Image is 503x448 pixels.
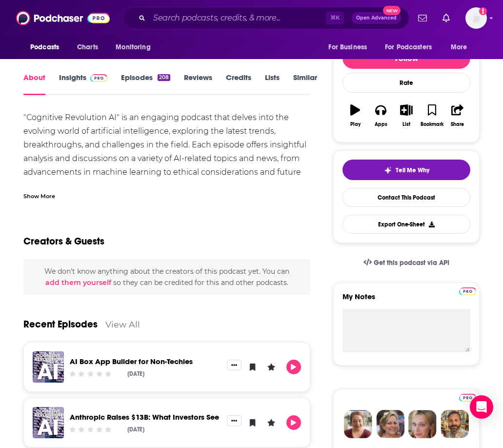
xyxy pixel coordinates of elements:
img: Podchaser Pro [90,74,107,82]
a: Lists [265,73,280,95]
a: Show notifications dropdown [439,10,454,26]
div: Bookmark [421,122,443,127]
a: Pro website [459,392,476,402]
span: Monitoring [116,41,150,54]
span: For Business [328,41,367,54]
svg: Add a profile image [479,7,487,15]
img: User Profile [465,7,487,29]
span: Charts [77,41,98,54]
img: Jules Profile [408,410,437,438]
button: Show profile menu [465,7,487,29]
img: Anthropic Raises $13B: What Investors See [33,407,64,438]
div: List [402,122,410,127]
button: Play [286,415,301,430]
button: Leave a Rating [264,360,279,374]
button: Share [445,98,470,133]
span: Logged in as Isla [465,7,487,29]
button: List [394,98,419,133]
button: Apps [368,98,393,133]
button: Play [286,360,301,374]
div: Rate [342,73,470,93]
img: tell me why sparkle [384,166,392,174]
a: Reviews [184,73,212,95]
div: 208 [158,74,170,81]
a: Show notifications dropdown [414,10,431,26]
div: Community Rating: 0 out of 5 [68,370,113,377]
span: Get this podcast via API [374,259,449,267]
button: open menu [109,38,163,57]
span: Tell Me Why [396,166,429,174]
button: Bookmark [419,98,444,133]
a: Get this podcast via API [356,251,457,275]
a: Anthropic Raises $13B: What Investors See [70,412,219,422]
span: ⌘ K [326,12,344,24]
button: open menu [379,38,446,57]
button: Bookmark Episode [245,360,260,374]
div: Play [350,122,361,127]
span: New [383,6,401,15]
button: Play [342,98,368,133]
img: AI Box App Builder for Non-Techies [33,351,64,383]
a: AI Box App Builder for Non-Techies [70,357,193,366]
span: For Podcasters [385,41,432,54]
div: "Cognitive Revolution AI" is an engaging podcast that delves into the evolving world of artificia... [23,111,310,220]
div: Share [451,122,464,127]
button: open menu [444,38,480,57]
button: Show More Button [227,415,241,426]
img: Sydney Profile [344,410,372,438]
button: Show More Button [227,360,241,370]
img: Podchaser Pro [459,287,476,295]
button: Bookmark Episode [245,415,260,430]
a: Contact This Podcast [342,188,470,207]
button: add them yourself [45,279,111,286]
img: Podchaser Pro [459,394,476,402]
a: InsightsPodchaser Pro [59,73,107,95]
a: Charts [71,38,104,57]
a: Recent Episodes [23,318,98,330]
span: More [451,41,467,54]
button: open menu [322,38,379,57]
div: Open Intercom Messenger [470,395,493,419]
h2: Creators & Guests [23,235,104,247]
a: View All [105,319,140,329]
button: Open AdvancedNew [352,12,401,24]
img: Jon Profile [441,410,469,438]
button: Leave a Rating [264,415,279,430]
span: Podcasts [30,41,59,54]
div: [DATE] [127,370,144,377]
div: [DATE] [127,426,144,433]
span: Open Advanced [356,16,397,20]
a: About [23,73,45,95]
img: Barbara Profile [376,410,404,438]
a: Episodes208 [121,73,170,95]
img: Podchaser - Follow, Share and Rate Podcasts [16,9,110,27]
a: Similar [293,73,317,95]
div: Community Rating: 0 out of 5 [68,426,113,433]
a: Credits [226,73,251,95]
span: We don't know anything about the creators of this podcast yet . You can so they can be credited f... [44,267,289,286]
div: Apps [375,122,387,127]
input: Search podcasts, credits, & more... [149,10,326,26]
button: tell me why sparkleTell Me Why [342,160,470,180]
a: Pro website [459,286,476,295]
label: My Notes [342,292,470,309]
button: Export One-Sheet [342,215,470,234]
div: Search podcasts, credits, & more... [122,7,409,29]
button: open menu [23,38,72,57]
